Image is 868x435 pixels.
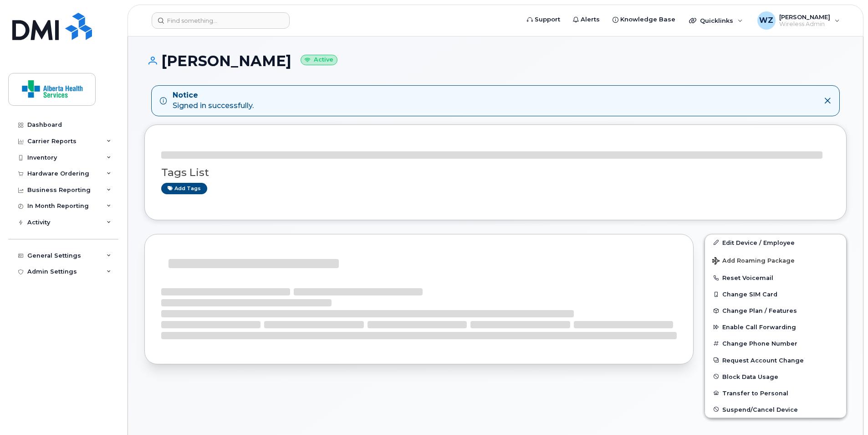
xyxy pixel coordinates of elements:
[722,324,796,331] span: Enable Call Forwarding
[705,286,846,302] button: Change SIM Card
[705,319,846,335] button: Enable Call Forwarding
[705,251,846,269] button: Add Roaming Package
[161,183,207,194] a: Add tags
[705,269,846,286] button: Reset Voicemail
[705,234,846,251] a: Edit Device / Employee
[705,352,846,368] button: Request Account Change
[161,167,830,178] h3: Tags List
[705,335,846,352] button: Change Phone Number
[722,307,797,314] span: Change Plan / Features
[144,53,847,69] h1: [PERSON_NAME]
[712,257,795,266] span: Add Roaming Package
[705,368,846,385] button: Block Data Usage
[173,90,254,111] div: Signed in successfully.
[173,90,254,101] strong: Notice
[705,385,846,401] button: Transfer to Personal
[705,401,846,418] button: Suspend/Cancel Device
[301,55,337,65] small: Active
[722,406,798,413] span: Suspend/Cancel Device
[705,302,846,319] button: Change Plan / Features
